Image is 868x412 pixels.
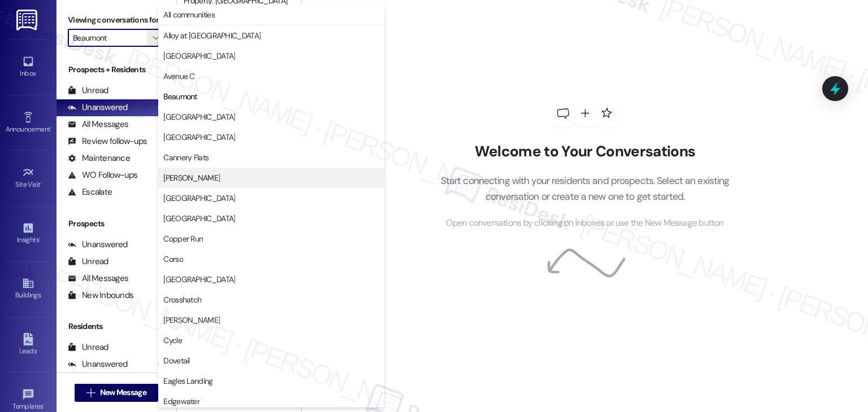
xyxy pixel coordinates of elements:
[16,10,40,30] img: ResiDesk Logo
[155,99,176,116] div: (24)
[163,172,220,183] span: [PERSON_NAME]
[6,218,51,249] a: Insights •
[163,396,199,407] span: Edgewater
[163,192,235,204] span: [GEOGRAPHIC_DATA]
[6,163,51,194] a: Site Visit •
[68,169,137,181] div: WO Follow-ups
[68,239,128,251] div: Unanswered
[163,274,235,285] span: [GEOGRAPHIC_DATA]
[163,335,182,346] span: Cycle
[446,216,723,230] span: Open conversations by clicking on inboxes or use the New Message button
[163,50,235,62] span: [GEOGRAPHIC_DATA]
[163,375,212,387] span: Eagles Landing
[75,384,158,402] button: New Message
[163,9,215,20] span: All communities
[163,213,235,224] span: [GEOGRAPHIC_DATA]
[163,233,203,244] span: Copper Run
[163,314,220,326] span: [PERSON_NAME]
[57,321,176,332] div: Residents
[68,186,112,198] div: Escalate
[39,234,41,242] span: •
[163,30,261,41] span: Alloy at [GEOGRAPHIC_DATA]
[163,91,197,102] span: Beaumont
[163,132,235,143] span: [GEOGRAPHIC_DATA]
[86,388,95,397] i: 
[100,387,146,398] span: New Message
[57,218,176,230] div: Prospects
[423,143,747,161] h2: Welcome to Your Conversations
[68,85,108,97] div: Unread
[6,330,51,360] a: Leads
[155,356,176,373] div: (24)
[68,256,108,268] div: Unread
[163,111,235,122] span: [GEOGRAPHIC_DATA]
[163,294,201,305] span: Crosshatch
[68,152,130,164] div: Maintenance
[68,341,108,353] div: Unread
[6,274,51,304] a: Buildings
[68,273,128,284] div: All Messages
[50,124,52,132] span: •
[57,64,176,76] div: Prospects + Residents
[163,152,209,163] span: Cannery Flats
[163,253,183,265] span: Corso
[68,358,128,370] div: Unanswered
[68,290,133,301] div: New Inbounds
[68,119,128,130] div: All Messages
[153,33,159,42] i: 
[41,179,42,187] span: •
[73,29,147,47] input: All communities
[163,355,189,366] span: Dovetail
[68,135,147,147] div: Review follow-ups
[6,52,51,82] a: Inbox
[423,173,747,205] p: Start connecting with your residents and prospects. Select an existing conversation or create a n...
[163,71,194,82] span: Avenue C
[44,401,45,409] span: •
[68,11,165,29] label: Viewing conversations for
[68,102,128,113] div: Unanswered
